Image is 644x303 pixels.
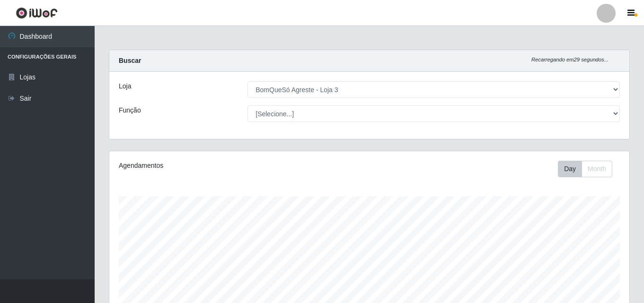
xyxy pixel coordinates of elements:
[119,81,131,91] label: Loja
[119,57,141,64] strong: Buscar
[16,7,58,19] img: CoreUI Logo
[558,161,620,177] div: Toolbar with button groups
[558,161,582,177] button: Day
[119,161,319,171] div: Agendamentos
[119,105,141,115] label: Função
[531,57,609,62] i: Recarregando em 29 segundos...
[582,161,612,177] button: Month
[558,161,612,177] div: First group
